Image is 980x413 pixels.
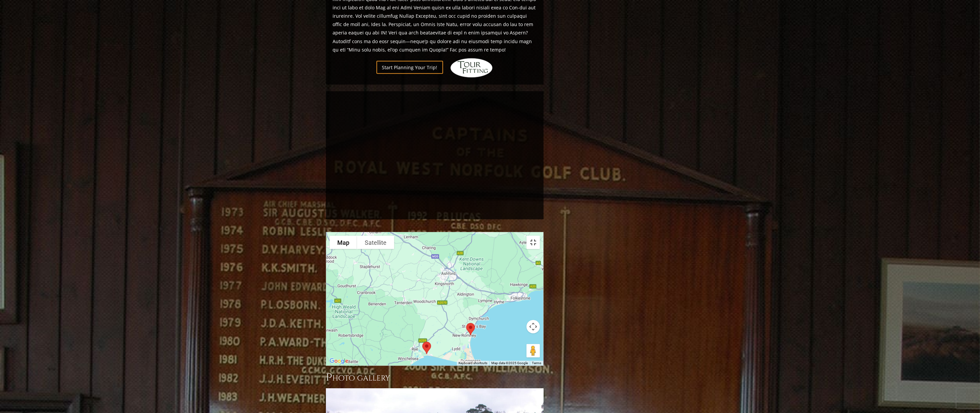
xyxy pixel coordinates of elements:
[330,236,357,249] button: Show street map
[357,236,394,249] button: Show satellite imagery
[450,58,493,78] img: Hidden Links
[527,320,540,333] button: Map camera controls
[326,371,544,384] h3: Photo Gallery
[376,61,443,74] a: Start Planning Your Trip!
[328,357,350,366] a: Open this area in Google Maps (opens a new window)
[328,357,350,366] img: Google
[333,98,537,213] iframe: Sir-Nick-on-Southeast-England
[527,344,540,357] button: Drag Pegman onto the map to open Street View
[491,361,528,365] span: Map data ©2025 Google
[532,361,541,365] a: Terms (opens in new tab)
[527,236,540,249] button: Toggle fullscreen view
[459,361,487,366] button: Keyboard shortcuts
